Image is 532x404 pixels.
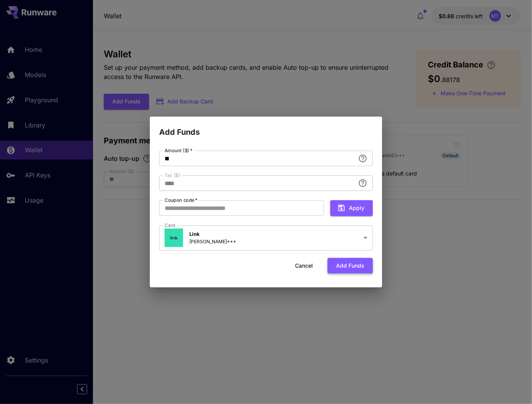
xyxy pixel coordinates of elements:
[330,200,373,216] button: Apply
[287,258,321,274] button: Cancel
[165,222,175,229] label: Card
[328,258,373,274] button: Add funds
[165,197,198,203] label: Coupon code
[165,147,192,154] label: Amount ($)
[165,172,180,179] label: Tax ($)
[150,117,382,138] h2: Add Funds
[189,238,236,245] p: [PERSON_NAME]***
[189,230,236,238] p: Link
